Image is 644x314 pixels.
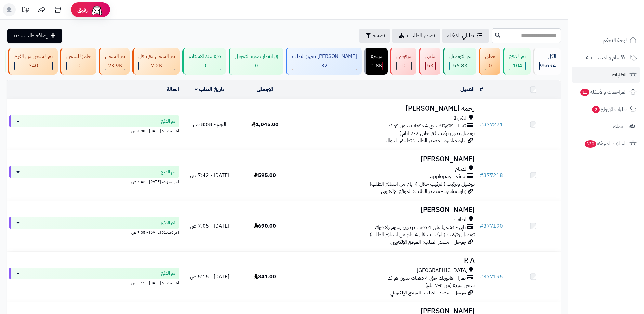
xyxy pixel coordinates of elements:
[572,119,640,134] a: العملاء
[235,62,278,70] div: 0
[363,48,389,75] a: مرتجع 1.8K
[454,115,467,122] span: البكيرية
[195,85,224,93] a: تاريخ الطلب
[181,48,227,75] a: دفع عند الاستلام 0
[603,36,627,45] span: لوحة التحكم
[447,32,474,40] span: طلباتي المُوكلة
[29,62,38,70] span: 340
[292,53,357,60] div: [PERSON_NAME] تجهيز الطلب
[161,118,175,124] span: تم الدفع
[373,32,385,40] span: تصفية
[453,62,467,70] span: 56.8K
[480,273,483,281] span: #
[190,222,229,230] span: [DATE] - 7:05 ص
[480,171,503,179] a: #377218
[254,273,276,281] span: 341.00
[7,29,62,43] a: إضافة طلب جديد
[161,169,175,175] span: تم الدفع
[386,137,466,145] span: زيارة مباشرة - مصدر الطلب: تطبيق الجوال
[161,270,175,277] span: تم الدفع
[59,48,98,75] a: جاهز للشحن 0
[292,62,357,70] div: 82
[480,222,503,230] a: #377190
[77,62,81,70] span: 0
[426,62,435,70] div: 4986
[138,53,175,60] div: تم الشحن مع ناقل
[418,48,442,75] a: ملغي 5K
[371,62,382,70] div: 1820
[390,238,466,246] span: جوجل - مصدر الطلب: الموقع الإلكتروني
[449,53,471,60] div: تم التوصيل
[389,48,418,75] a: مرفوض 0
[407,32,435,40] span: تصدير الطلبات
[485,53,495,60] div: معلق
[450,62,471,70] div: 56815
[392,29,440,43] a: تصدير الطلبات
[9,178,179,185] div: اخر تحديث: [DATE] - 7:42 ص
[399,129,475,137] span: توصيل بدون تركيب (في خلال 2-7 ايام )
[489,62,492,70] span: 0
[14,53,53,60] div: تم الشحن من الفرع
[203,62,206,70] span: 0
[108,62,122,70] span: 23.9K
[67,62,91,70] div: 0
[193,121,226,128] span: اليوم - 8:08 ص
[480,171,483,179] span: #
[460,85,475,93] a: العميل
[9,127,179,134] div: اخر تحديث: [DATE] - 8:08 ص
[417,267,467,274] span: [GEOGRAPHIC_DATA]
[580,89,589,96] span: 11
[480,85,483,93] a: #
[572,33,640,48] a: لوحة التحكم
[370,231,475,239] span: توصيل وتركيب (التركيب خلال 4 ايام من استلام الطلب)
[255,62,258,70] span: 0
[591,105,627,114] span: طلبات الإرجاع
[189,53,221,60] div: دفع عند الاستلام
[572,67,640,83] a: الطلبات
[131,48,181,75] a: تم الشحن مع ناقل 7.2K
[77,6,88,14] span: رفيق
[7,48,59,75] a: تم الشحن من الفرع 340
[90,3,103,16] img: ai-face.png
[480,121,483,128] span: #
[572,136,640,151] a: السلات المتروكة330
[502,48,532,75] a: تم الدفع 104
[189,62,221,70] div: 0
[613,122,626,131] span: العملاء
[105,62,125,70] div: 23926
[151,62,162,70] span: 7.2K
[509,62,525,70] div: 104
[167,85,179,93] a: الحالة
[295,257,474,264] h3: R A
[190,171,229,179] span: [DATE] - 7:42 ص
[455,165,467,173] span: الدمام
[15,62,52,70] div: 340
[480,222,483,230] span: #
[388,274,466,282] span: تمارا - فاتورتك حتى 4 دفعات بدون فوائد
[9,229,179,235] div: اخر تحديث: [DATE] - 7:05 ص
[381,188,466,195] span: زيارة مباشرة - مصدر الطلب: الموقع الإلكتروني
[585,140,596,148] span: 330
[321,62,328,70] span: 82
[13,32,48,40] span: إضافة طلب جديد
[359,29,390,43] button: تصفية
[374,224,466,231] span: تابي - قسّمها على 4 دفعات بدون رسوم ولا فوائد
[254,171,276,179] span: 595.00
[9,279,179,286] div: اخر تحديث: [DATE] - 5:15 ص
[139,62,175,70] div: 7223
[532,48,562,75] a: الكل95694
[480,121,503,128] a: #377221
[390,289,466,297] span: جوجل - مصدر الطلب: الموقع الإلكتروني
[572,84,640,100] a: المراجعات والأسئلة11
[592,106,600,113] span: 2
[454,216,467,224] span: الطائف
[442,48,478,75] a: تم التوصيل 56.8K
[591,53,627,62] span: الأقسام والمنتجات
[480,273,503,281] a: #377195
[430,173,466,180] span: applepay - visa
[572,101,640,117] a: طلبات الإرجاع2
[509,53,526,60] div: تم الدفع
[513,62,522,70] span: 104
[295,155,474,163] h3: [PERSON_NAME]
[371,62,382,70] span: 1.8K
